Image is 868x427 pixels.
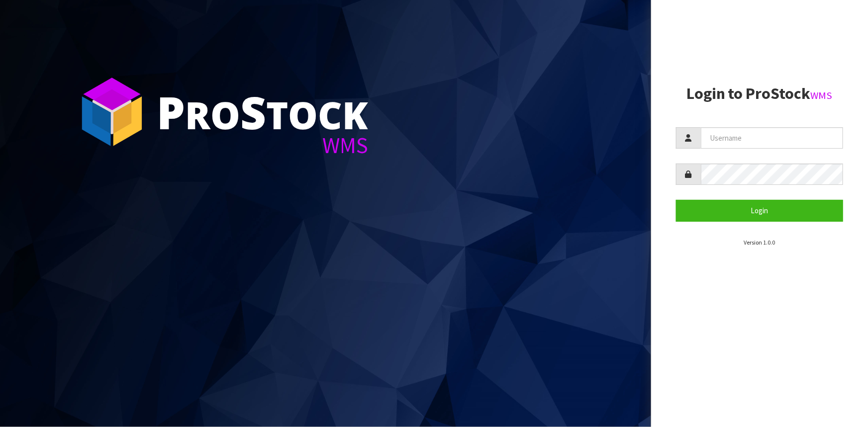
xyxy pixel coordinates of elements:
h2: Login to ProStock [676,85,843,102]
div: WMS [157,134,368,157]
span: P [157,82,185,142]
img: ProStock Cube [75,75,149,149]
button: Login [676,200,843,221]
span: S [240,82,266,142]
small: Version 1.0.0 [744,239,775,246]
input: Username [701,127,843,149]
small: WMS [811,89,833,102]
div: ro tock [157,89,368,134]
